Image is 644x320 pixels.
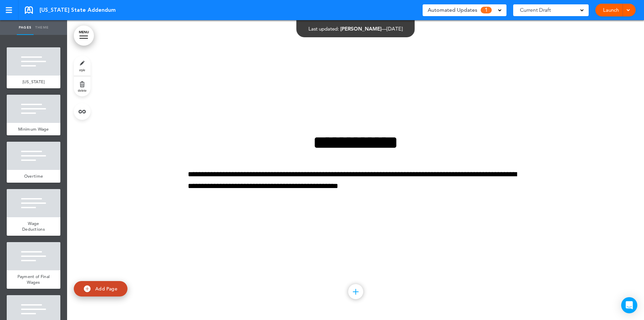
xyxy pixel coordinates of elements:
[7,170,60,183] a: Overtime
[520,5,551,15] span: Current Draft
[428,5,477,15] span: Automated Updates
[309,26,339,32] span: Last updated:
[24,173,43,179] span: Overtime
[74,56,91,76] a: style
[95,286,117,292] span: Add Page
[18,126,49,132] span: Minimum Wage
[74,281,127,297] a: Add Page
[17,274,50,285] span: Payment of Final Wages
[22,79,45,85] span: [US_STATE]
[78,88,87,92] span: delete
[17,20,34,35] a: Pages
[309,26,403,31] div: —
[387,26,403,32] span: [DATE]
[7,217,60,236] a: Wage Deductions
[22,221,45,232] span: Wage Deductions
[600,4,622,16] a: Launch
[79,68,85,72] span: style
[7,123,60,136] a: Minimum Wage
[621,297,637,313] div: Open Intercom Messenger
[34,20,50,35] a: Theme
[74,26,94,46] a: MENU
[7,270,60,289] a: Payment of Final Wages
[40,6,116,14] span: [US_STATE] State Addendum
[481,7,492,13] span: 1
[340,26,382,32] span: [PERSON_NAME]
[84,285,91,292] img: add.svg
[7,76,60,88] a: [US_STATE]
[74,76,91,96] a: delete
